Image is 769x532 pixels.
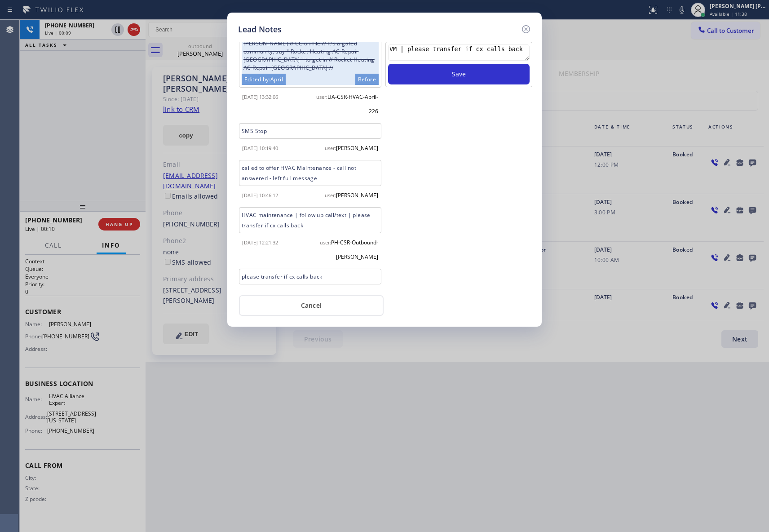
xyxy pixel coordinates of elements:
div: HVAC maintenance | follow up call/text | please transfer if cx calls back [239,207,381,233]
div: called to offer HVAC Maintenance - call not answered - left full message [239,160,381,186]
div: please transfer if cx calls back [239,269,381,284]
span: UA-CSR-HVAC-April-226 [327,93,378,115]
button: Save [388,64,530,84]
div: Before [355,74,379,85]
div: Edited by: April [242,74,286,85]
span: [DATE] 10:46:12 [242,192,278,199]
span: user: [325,145,336,151]
span: [PERSON_NAME] [336,191,378,199]
span: user: [325,192,336,199]
span: PH-CSR-Outbound-[PERSON_NAME] [331,239,378,261]
span: [DATE] 10:19:40 [242,145,278,151]
span: user: [316,93,327,100]
span: user: [320,239,331,246]
button: Cancel [239,295,384,316]
h5: Lead Notes [238,23,282,35]
span: [DATE] 13:32:06 [242,93,278,100]
span: [DATE] 12:21:32 [242,239,278,246]
span: [PERSON_NAME] [336,144,378,152]
textarea: VM | please transfer if cx calls back [388,44,530,61]
div: SMS Stop [239,123,381,139]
